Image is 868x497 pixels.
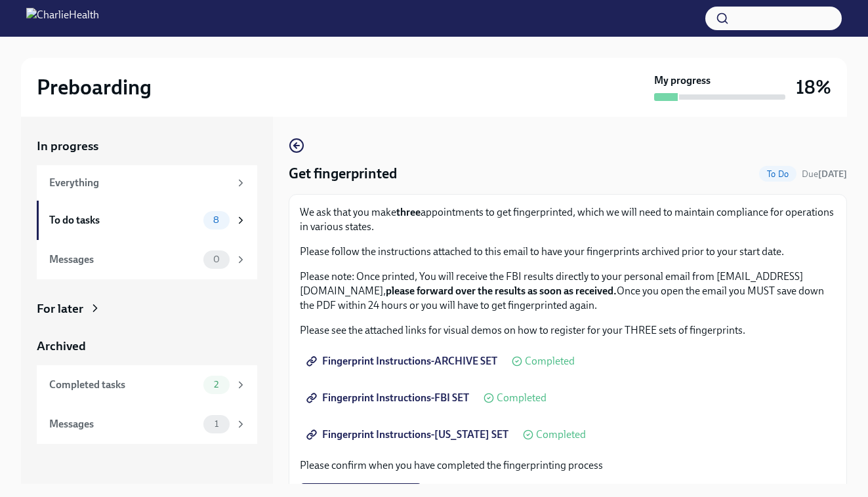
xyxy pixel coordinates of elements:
[654,73,711,88] strong: My progress
[37,74,152,100] h2: Preboarding
[37,338,257,355] a: Archived
[300,269,836,313] p: Please note: Once printed, You will receive the FBI results directly to your personal email from ...
[300,245,836,259] p: Please follow the instructions attached to this email to have your fingerprints archived prior to...
[49,417,198,431] div: Messages
[205,254,228,264] span: 0
[49,213,198,228] div: To do tasks
[796,75,831,99] h3: 18%
[37,240,257,279] a: Messages0
[37,165,257,201] a: Everything
[525,356,575,367] span: Completed
[205,215,227,225] span: 8
[300,385,478,411] a: Fingerprint Instructions-FBI SET
[37,300,83,317] div: For later
[309,355,497,368] span: Fingerprint Instructions-ARCHIVE SET
[309,428,508,441] span: Fingerprint Instructions-[US_STATE] SET
[207,419,226,429] span: 1
[300,205,836,234] p: We ask that you make appointments to get fingerprinted, which we will need to maintain compliance...
[396,206,421,218] strong: three
[49,176,230,190] div: Everything
[49,252,198,267] div: Messages
[802,169,847,180] span: Due
[206,380,226,389] span: 2
[309,391,469,405] span: Fingerprint Instructions-FBI SET
[300,323,836,338] p: Please see the attached links for visual demos on how to register for your THREE sets of fingerpr...
[49,378,198,392] div: Completed tasks
[300,422,518,448] a: Fingerprint Instructions-[US_STATE] SET
[26,8,99,29] img: CharlieHealth
[37,405,257,444] a: Messages1
[37,201,257,240] a: To do tasks8
[37,300,257,317] a: For later
[818,169,847,180] strong: [DATE]
[300,348,506,374] a: Fingerprint Instructions-ARCHIVE SET
[37,138,257,155] a: In progress
[37,365,257,405] a: Completed tasks2
[802,168,847,180] span: September 26th, 2025 08:00
[759,169,796,179] span: To Do
[289,164,397,184] h4: Get fingerprinted
[300,458,836,473] p: Please confirm when you have completed the fingerprinting process
[497,393,547,403] span: Completed
[536,429,586,440] span: Completed
[386,285,617,297] strong: please forward over the results as soon as received.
